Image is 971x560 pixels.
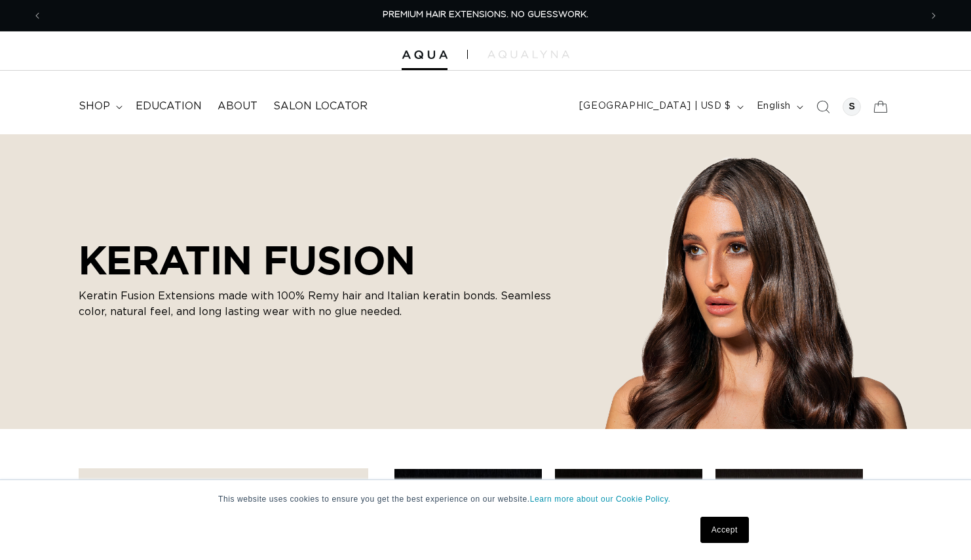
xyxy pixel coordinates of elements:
span: shop [79,100,110,113]
button: English [749,94,809,119]
span: Salon Locator [273,100,368,113]
span: [GEOGRAPHIC_DATA] | USD $ [579,100,731,113]
a: Education [128,92,210,121]
a: Accept [700,517,749,543]
p: This website uses cookies to ensure you get the best experience on our website. [218,493,753,505]
a: About [210,92,265,121]
summary: shop [71,92,128,121]
a: Learn more about our Cookie Policy. [530,495,671,504]
button: Previous announcement [23,3,52,28]
h2: KERATIN FUSION [79,237,577,283]
button: [GEOGRAPHIC_DATA] | USD $ [571,94,749,119]
span: Education [136,100,202,113]
a: Salon Locator [265,92,375,121]
summary: Search [809,92,837,121]
img: Aqua Hair Extensions [402,50,447,60]
img: aqualyna.com [487,50,569,58]
p: Keratin Fusion Extensions made with 100% Remy hair and Italian keratin bonds. Seamless color, nat... [79,288,577,320]
button: Next announcement [919,3,948,28]
span: About [218,100,257,113]
span: PREMIUM HAIR EXTENSIONS. NO GUESSWORK. [383,10,588,19]
span: English [757,100,791,113]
